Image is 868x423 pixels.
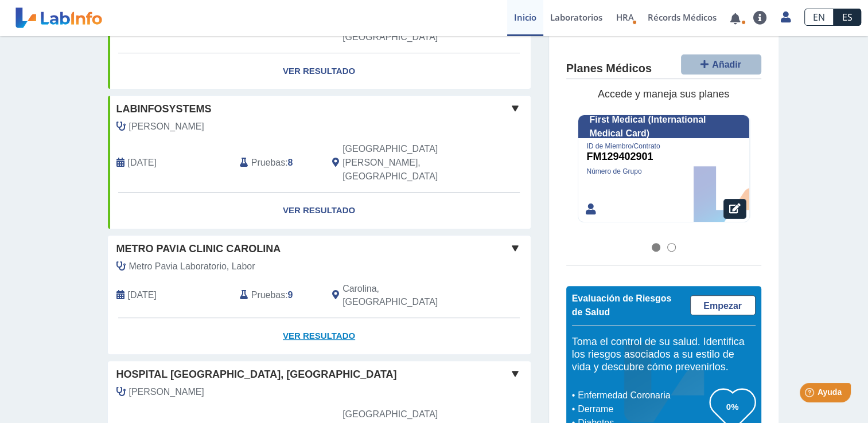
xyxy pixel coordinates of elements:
[834,9,861,26] a: ES
[575,389,710,402] li: Enfermedad Coronaria
[566,62,652,76] h4: Planes Médicos
[681,54,761,75] button: Añadir
[116,367,397,382] span: Hospital [GEOGRAPHIC_DATA], [GEOGRAPHIC_DATA]
[712,60,741,69] span: Añadir
[251,288,285,302] span: Pruebas
[116,101,212,117] span: Labinfosystems
[710,399,756,414] h3: 0%
[690,295,756,315] a: Empezar
[128,288,157,302] span: 2025-10-10
[804,9,834,26] a: EN
[766,378,855,410] iframe: Help widget launcher
[342,142,469,183] span: San Juan, PR
[288,158,293,167] b: 8
[616,11,634,23] span: HRA
[575,402,710,416] li: Derrame
[251,156,285,170] span: Pruebas
[116,241,281,257] span: Metro Pavia Clinic Carolina
[288,290,293,300] b: 9
[598,89,729,100] span: Accede y maneja sus planes
[108,318,531,354] a: Ver Resultado
[572,293,672,317] span: Evaluación de Riesgos de Salud
[108,193,531,229] a: Ver Resultado
[342,282,469,310] span: Carolina, PR
[572,336,756,374] h5: Toma el control de su salud. Identifica los riesgos asociados a su estilo de vida y descubre cómo...
[129,120,204,134] span: Vazquez Zayas, Luis
[231,142,324,183] div: :
[129,260,255,273] span: Metro Pavia Laboratorio, Labor
[108,53,531,89] a: Ver Resultado
[703,301,742,311] span: Empezar
[128,156,157,170] span: 2020-09-05
[231,282,324,310] div: :
[129,385,204,399] span: Marrero Perea, Valerie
